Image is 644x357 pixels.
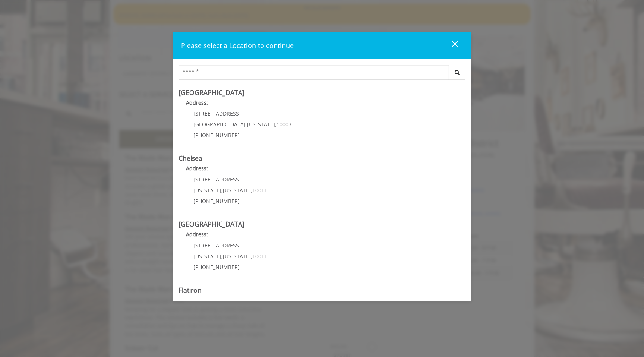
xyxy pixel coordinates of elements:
span: [STREET_ADDRESS] [193,176,241,183]
b: Address: [186,231,208,238]
b: Address: [186,165,208,172]
span: [US_STATE] [223,253,251,260]
span: 10011 [252,253,267,260]
span: Please select a Location to continue [181,41,294,50]
span: [US_STATE] [193,253,221,260]
span: [PHONE_NUMBER] [193,198,240,205]
span: [GEOGRAPHIC_DATA] [193,121,246,128]
span: [US_STATE] [247,121,275,128]
span: [PHONE_NUMBER] [193,263,240,271]
span: , [251,187,252,194]
span: [STREET_ADDRESS] [193,242,241,249]
span: , [275,121,277,128]
input: Search Center [179,65,449,80]
span: , [221,253,223,260]
span: 10003 [277,121,291,128]
span: 10011 [252,187,267,194]
b: [GEOGRAPHIC_DATA] [179,88,244,97]
b: Address: [186,99,208,106]
b: Flatiron [179,285,202,294]
span: , [246,121,247,128]
b: [GEOGRAPHIC_DATA] [179,219,244,228]
button: close dialog [438,38,463,53]
span: [US_STATE] [193,187,221,194]
span: , [221,187,223,194]
span: [US_STATE] [223,187,251,194]
i: Search button [453,70,461,75]
b: Chelsea [179,154,202,162]
div: Center Select [179,65,465,83]
span: [PHONE_NUMBER] [193,132,240,139]
div: close dialog [443,40,458,51]
span: , [251,253,252,260]
b: Address: [186,297,208,304]
span: [STREET_ADDRESS] [193,110,241,117]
